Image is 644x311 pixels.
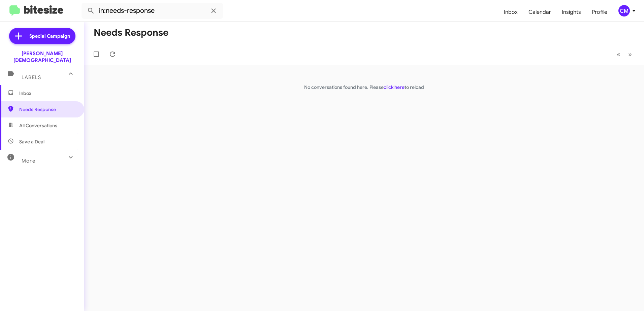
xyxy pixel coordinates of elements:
[624,47,636,61] button: Next
[9,28,75,44] a: Special Campaign
[617,50,620,59] span: «
[556,2,586,22] a: Insights
[22,158,35,164] span: More
[84,84,644,91] p: No conversations found here. Please to reload
[613,47,636,61] nav: Page navigation example
[586,2,613,22] a: Profile
[618,5,630,16] div: CM
[22,74,41,80] span: Labels
[613,5,637,16] button: CM
[613,47,624,61] button: Previous
[523,2,556,22] a: Calendar
[19,106,76,113] span: Needs Response
[82,3,223,19] input: Search
[628,50,632,59] span: »
[94,27,168,38] h1: Needs Response
[29,33,70,39] span: Special Campaign
[384,84,405,90] a: click here
[498,2,523,22] a: Inbox
[19,90,76,97] span: Inbox
[19,138,44,145] span: Save a Deal
[19,122,57,129] span: All Conversations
